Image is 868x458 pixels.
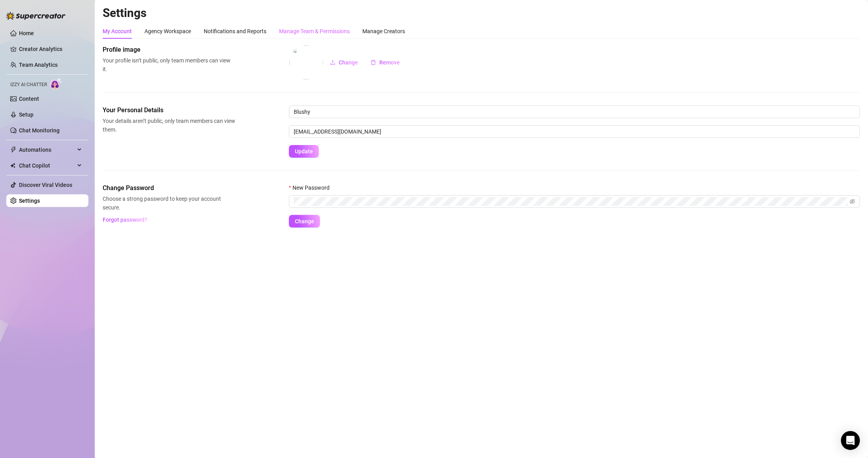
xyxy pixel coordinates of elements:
[19,143,75,156] span: Automations
[19,43,82,55] a: Creator Analytics
[362,27,405,36] div: Manage Creators
[289,106,860,118] input: Enter name
[19,96,39,102] a: Content
[103,117,235,134] span: Your details aren’t public, only team members can view them.
[289,145,319,158] button: Update
[103,106,235,115] span: Your Personal Details
[295,148,313,155] span: Update
[19,62,58,68] a: Team Analytics
[144,27,191,36] div: Agency Workspace
[50,78,62,89] img: AI Chatter
[204,27,266,36] div: Notifications and Reports
[103,213,148,226] button: Forgot password?
[10,163,15,168] img: Chat Copilot
[19,159,75,172] span: Chat Copilot
[289,45,323,79] img: profilePics%2FexuO9qo4iLTrsAzj4muWTpr0oxy2.jpeg
[841,431,860,450] div: Open Intercom Messenger
[850,199,855,204] span: eye-invisible
[339,59,358,66] span: Change
[103,194,235,212] span: Choose a strong password to keep your account secure.
[19,127,60,134] a: Chat Monitoring
[279,27,350,36] div: Manage Team & Permissions
[19,111,34,118] a: Setup
[103,27,132,36] div: My Account
[103,56,235,74] span: Your profile isn’t public, only team members can view it.
[6,12,66,20] img: logo-BBDzfeDw.svg
[19,182,72,188] a: Discover Viral Videos
[103,6,860,21] h2: Settings
[379,59,400,66] span: Remove
[10,81,47,89] span: Izzy AI Chatter
[289,183,335,192] label: New Password
[289,215,320,228] button: Change
[289,125,860,138] input: Enter new email
[10,147,17,153] span: thunderbolt
[371,60,376,65] span: delete
[19,30,34,36] a: Home
[364,56,406,69] button: Remove
[103,217,148,223] span: Forgot password?
[294,197,848,206] input: New Password
[103,183,235,193] span: Change Password
[19,198,40,204] a: Settings
[103,45,235,55] span: Profile image
[324,56,364,69] button: Change
[295,218,314,224] span: Change
[330,60,336,65] span: upload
